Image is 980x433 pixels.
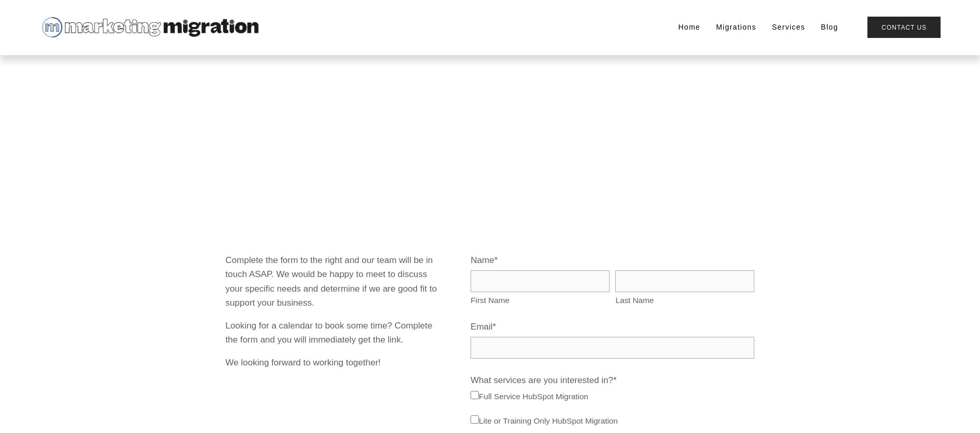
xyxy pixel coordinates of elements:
span: CONTACT US! [426,124,554,145]
a: Blog [821,20,838,35]
a: Home [678,20,700,35]
input: Full Service HubSpot Migration [471,391,479,399]
label: Email [471,320,754,334]
legend: Name [471,253,498,267]
input: First Name [471,270,610,292]
a: Services [772,20,805,35]
img: Marketing Migration [39,15,260,40]
label: Full Service HubSpot Migration [471,392,588,401]
p: Complete the form to the right and our team will be in touch ASAP. We would be happy to meet to d... [226,253,443,310]
p: We looking forward to working together! [226,356,443,370]
input: Last Name [615,270,754,292]
input: Lite or Training Only HubSpot Migration [471,415,479,424]
a: Contact Us [867,17,941,38]
legend: What services are you interested in? [471,373,617,387]
label: Lite or Training Only HubSpot Migration [471,416,618,425]
p: Looking for a calendar to book some time? Complete the form and you will immediately get the link. [226,319,443,347]
a: Migrations [716,20,756,35]
span: First Name [471,294,610,307]
span: Last Name [615,294,754,307]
